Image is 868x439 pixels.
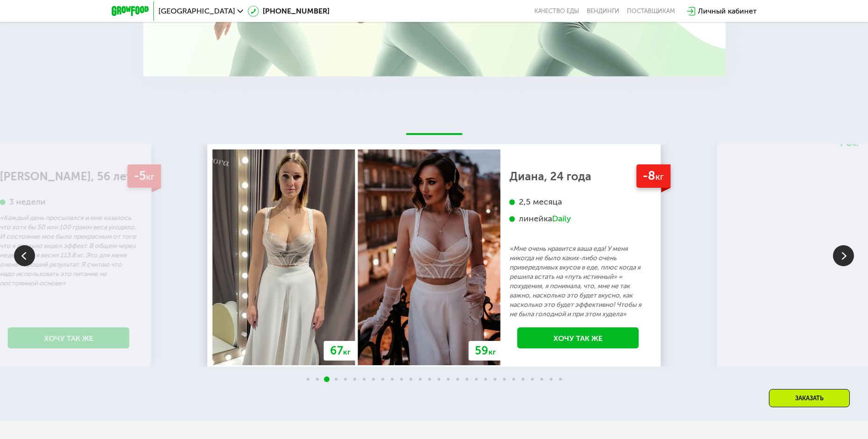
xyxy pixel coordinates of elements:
[248,6,330,17] a: [PHONE_NUMBER]
[517,327,639,348] a: Хочу так же
[509,213,647,224] div: линейка
[698,6,757,17] div: Личный кабинет
[833,341,866,361] div: 76
[509,244,647,319] p: «Мне очень нравится ваша еда! У меня никогда не было каких-либо очень привередливых вкусов в еде,...
[127,164,161,188] div: -5
[509,197,647,207] div: 2,5 месяца
[509,172,647,181] div: Диана, 24 года
[343,347,351,356] span: кг
[636,164,670,188] div: -8
[769,389,850,407] div: Заказать
[534,7,579,15] a: Качество еды
[469,341,502,361] div: 59
[853,347,860,356] span: кг
[158,7,235,15] span: [GEOGRAPHIC_DATA]
[488,347,496,356] span: кг
[587,7,619,15] a: Вендинги
[324,341,357,361] div: 67
[627,7,675,15] div: поставщикам
[8,327,129,348] a: Хочу так же
[14,245,35,266] img: Slide left
[655,171,664,182] span: кг
[146,171,154,182] span: кг
[552,213,571,224] div: Daily
[833,245,854,266] img: Slide right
